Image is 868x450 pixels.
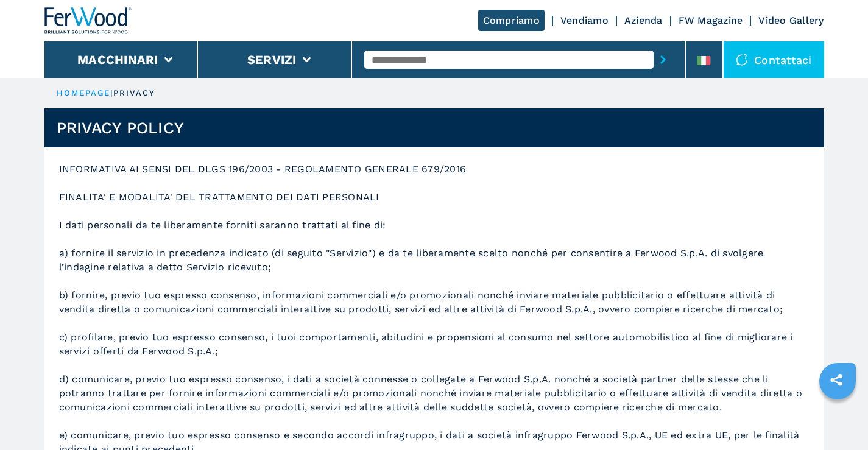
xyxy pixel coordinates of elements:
a: HOMEPAGE [57,88,111,97]
img: Contattaci [736,54,748,66]
a: Azienda [624,15,663,26]
a: Vendiamo [560,15,609,26]
button: Servizi [247,52,297,67]
p: privacy [113,88,156,99]
img: Ferwood [44,7,132,34]
iframe: Chat [816,395,859,441]
h1: PRIVACY POLICY [57,118,185,138]
a: Compriamo [478,10,545,31]
a: FW Magazine [679,15,743,26]
span: | [110,88,113,97]
a: Video Gallery [758,15,824,26]
button: submit-button [654,46,672,74]
button: Macchinari [77,52,158,67]
div: Contattaci [724,41,824,78]
a: sharethis [821,365,852,395]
